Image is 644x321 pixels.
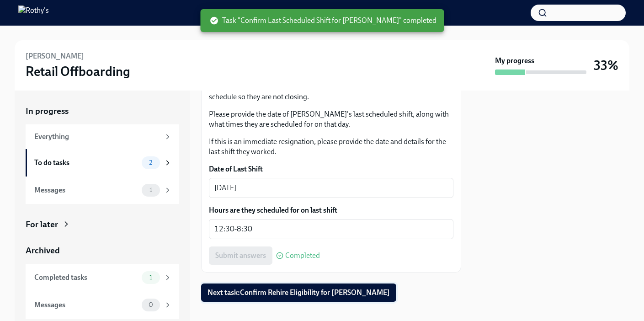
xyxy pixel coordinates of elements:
a: To do tasks2 [26,149,179,177]
textarea: [DATE] [214,182,448,193]
span: 1 [144,274,158,281]
a: Messages0 [26,291,179,319]
button: Next task:Confirm Rehire Eligibility for [PERSON_NAME] [201,284,396,302]
h3: Retail Offboarding [26,63,130,80]
a: Archived [26,245,179,257]
a: Everything [26,124,179,149]
div: Messages [34,300,138,310]
span: Task "Confirm Last Scheduled Shift for [PERSON_NAME]" completed [209,16,436,26]
textarea: 12:30-8:30 [214,224,448,235]
a: Messages1 [26,177,179,204]
span: Completed [285,252,320,259]
div: Everything [34,132,160,142]
h3: 33% [594,57,618,74]
div: Messages [34,185,138,195]
label: Hours are they scheduled for on last shift [209,205,453,215]
a: For later [26,219,179,230]
p: Please provide the date of [PERSON_NAME]'s last scheduled shift, along with what times they are s... [209,109,453,129]
span: Next task : Confirm Rehire Eligibility for [PERSON_NAME] [208,288,390,297]
a: Completed tasks1 [26,264,179,291]
div: Completed tasks [34,273,138,283]
span: 2 [144,159,158,166]
img: Rothy's [18,5,49,20]
span: 0 [143,301,159,308]
div: To do tasks [34,158,138,168]
span: 1 [144,187,158,193]
p: If this is an immediate resignation, please provide the date and details for the last shift they ... [209,137,453,157]
h6: [PERSON_NAME] [26,51,84,61]
div: For later [26,219,58,230]
strong: My progress [495,56,534,66]
label: Date of Last Shift [209,164,453,174]
a: In progress [26,105,179,117]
